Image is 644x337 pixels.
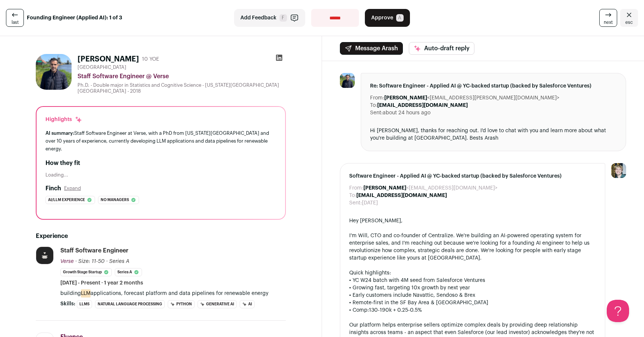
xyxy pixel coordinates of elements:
li: Growth Stage Startup [60,268,112,276]
div: 130-190k + 0.25-0.5% [349,306,596,314]
div: I'm Will, CTO and co-founder of Centralize. We're building an AI-powered operating system for ent... [349,232,596,262]
h2: Finch [45,184,61,193]
button: Auto-draft reply [409,42,474,55]
div: • Growing fast, targeting 10x growth by next year [349,284,596,292]
div: Quick highlights: [349,269,596,277]
button: Expand [64,185,81,191]
li: AI [240,300,255,308]
b: [EMAIL_ADDRESS][DOMAIN_NAME] [377,103,468,108]
button: Add Feedback F [234,9,305,27]
div: Staff Software Engineer [60,247,129,255]
span: • Remote-first in the SF Bay Area & [GEOGRAPHIC_DATA] [349,300,488,305]
dd: <[EMAIL_ADDRESS][PERSON_NAME][DOMAIN_NAME]> [384,94,559,102]
div: Loading... [45,172,276,178]
dd: <[EMAIL_ADDRESS][DOMAIN_NAME]> [363,184,498,192]
p: building applications, forecast platform and data pipelines for renewable energy [60,290,286,297]
span: [GEOGRAPHIC_DATA] [78,64,126,70]
div: Staff Software Engineer at Verse, with a PhD from [US_STATE][GEOGRAPHIC_DATA] and over 10 years o... [45,129,276,153]
b: [PERSON_NAME] [384,95,427,101]
span: Add Feedback [240,14,277,22]
div: Hey [PERSON_NAME], [349,217,596,225]
span: [DATE] - Present · 1 year 2 months [60,279,143,287]
li: Python [168,300,195,308]
span: Re: Software Engineer - Applied AI @ YC-backed startup (backed by Salesforce Ventures) [370,82,617,90]
mark: LLM [81,289,91,298]
span: Verse [60,259,74,264]
span: esc [625,19,633,25]
span: · Size: 11-50 [75,259,105,264]
li: LLMs [77,300,92,308]
h2: Experience [36,232,286,241]
span: • Comp: [349,308,369,313]
img: 6494470-medium_jpg [611,163,626,178]
dt: From: [370,94,384,102]
span: F [280,14,287,22]
span: next [604,19,613,25]
dt: Sent: [370,109,383,117]
b: [EMAIL_ADDRESS][DOMAIN_NAME] [356,193,447,198]
span: Skills: [60,300,75,308]
li: Series A [115,268,142,276]
dt: To: [349,192,356,199]
span: A [396,14,404,22]
dt: Sent: [349,199,362,207]
div: 10 YOE [142,55,159,63]
dd: about 24 hours ago [383,109,430,117]
dd: [DATE] [362,199,378,207]
div: • Early customers include Navattic, Sendoso & Brex [349,292,596,299]
img: bc23d736c56fe7da19e9885929aaa4b1e84358e784d48037e610990d47451254.jpg [340,73,355,88]
a: Close [620,9,638,27]
h1: [PERSON_NAME] [78,54,139,64]
span: AI summary: [45,131,74,136]
span: No managers [101,196,129,204]
div: Staff Software Engineer @ Verse [78,72,286,81]
iframe: Help Scout Beacon - Open [607,300,629,322]
h2: How they fit [45,159,276,168]
div: Highlights [45,116,82,123]
button: Approve A [365,9,410,27]
img: 2c48b34fce3b6b900032ca500752e8dc64f2b2214876ccfccc6c74c29768ed73.jpg [36,247,53,264]
span: Series A [109,259,129,264]
div: Ph.D. - Double major in Statistics and Cognitive Science - [US_STATE][GEOGRAPHIC_DATA] [GEOGRAPHI... [78,82,286,94]
li: Natural Language Processing [95,300,165,308]
b: [PERSON_NAME] [363,185,406,191]
img: bc23d736c56fe7da19e9885929aaa4b1e84358e784d48037e610990d47451254.jpg [36,54,72,90]
span: last [12,19,19,25]
span: Approve [371,14,393,22]
a: last [6,9,24,27]
dt: To: [370,102,377,109]
button: Message Arash [340,42,403,55]
dt: From: [349,184,363,192]
a: next [599,9,617,27]
span: Software Engineer - Applied AI @ YC-backed startup (backed by Salesforce Ventures) [349,172,596,180]
li: Generative AI [198,300,237,308]
div: • YC W24 batch with 4M seed from Salesforce Ventures [349,277,596,284]
span: · [106,258,108,265]
div: Hi [PERSON_NAME], thanks for reaching out. I'd love to chat with you and learn more about what yo... [370,127,617,142]
strong: Founding Engineer (Applied AI): 1 of 3 [27,14,122,22]
span: Ai/llm experience [48,196,85,204]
